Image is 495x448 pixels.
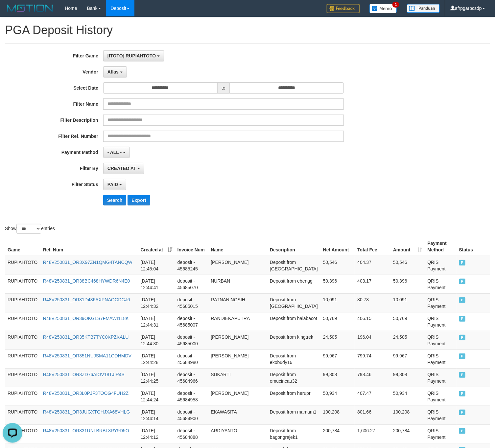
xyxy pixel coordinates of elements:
[267,293,320,312] td: Deposit from [GEOGRAPHIC_DATA]
[208,424,267,443] td: ARDIYANTO
[425,387,457,406] td: QRIS Payment
[320,387,355,406] td: 50,934
[43,278,130,284] a: R48V250831_OR38BC468HYWDR6N4E0
[425,237,457,256] th: Payment Method
[138,312,175,331] td: [DATE] 12:44:31
[425,406,457,424] td: QRIS Payment
[267,256,320,275] td: Deposit from [GEOGRAPHIC_DATA]
[267,350,320,368] td: Deposit from ekobudy16
[43,353,131,358] a: R48V250831_OR351NUJSMA11ODHMDV
[267,406,320,424] td: Deposit from mamam1
[392,2,399,8] span: 1
[175,312,208,331] td: deposit - 45685007
[320,406,355,424] td: 100,208
[5,275,40,293] td: RUPIAHTOTO
[390,256,425,275] td: 50,546
[320,293,355,312] td: 10,091
[208,368,267,387] td: SUKARTI
[267,237,320,256] th: Description
[459,372,466,378] span: PAID
[5,224,55,234] label: Show entries
[369,4,397,13] img: Button%20Memo.svg
[267,275,320,293] td: Deposit from ebengg
[390,331,425,350] td: 24,505
[138,387,175,406] td: [DATE] 12:44:24
[459,410,466,415] span: PAID
[355,424,390,443] td: 1,606.27
[267,387,320,406] td: Deposit from herupr
[5,237,40,256] th: Game
[390,293,425,312] td: 10,091
[320,350,355,368] td: 99,967
[208,312,267,331] td: RANDIEKAPUTRA
[43,316,129,321] a: R48V250831_OR39OKGLS7FMAWI1L8K
[459,391,466,396] span: PAID
[43,409,130,415] a: R48V250831_OR3JUGXTGHJXA68VHLG
[103,66,127,77] button: Atlas
[5,312,40,331] td: RUPIAHTOTO
[267,331,320,350] td: Deposit from kingtrek
[175,256,208,275] td: deposit - 45685245
[138,331,175,350] td: [DATE] 12:44:30
[43,391,129,396] a: R48V250831_OR3L0PJF3TOOG4FUH2Z
[103,179,126,190] button: PAID
[208,237,267,256] th: Name
[390,387,425,406] td: 50,934
[43,428,129,433] a: R48V250831_OR331UNLBRBL3RY9D5O
[208,275,267,293] td: NURBAN
[175,368,208,387] td: deposit - 45684966
[107,166,136,171] span: CREATED AT
[43,372,125,377] a: R48V250831_OR3ZD76AIOV18TJIR4S
[459,297,466,303] span: PAID
[390,237,425,256] th: Amount: activate to sort column ascending
[5,406,40,424] td: RUPIAHTOTO
[175,406,208,424] td: deposit - 45684900
[138,406,175,424] td: [DATE] 12:44:14
[267,424,320,443] td: Deposit from bagongrajek1
[138,368,175,387] td: [DATE] 12:44:25
[175,331,208,350] td: deposit - 45685000
[175,237,208,256] th: Invoice Num
[459,260,466,266] span: PAID
[320,331,355,350] td: 24,505
[320,424,355,443] td: 200,784
[5,24,490,37] h1: PGA Deposit History
[355,312,390,331] td: 406.15
[425,312,457,331] td: QRIS Payment
[267,312,320,331] td: Deposit from halabacot
[425,368,457,387] td: QRIS Payment
[208,256,267,275] td: [PERSON_NAME]
[138,293,175,312] td: [DATE] 12:44:32
[208,350,267,368] td: [PERSON_NAME]
[355,368,390,387] td: 798.46
[407,4,440,13] img: panduan.png
[208,331,267,350] td: [PERSON_NAME]
[40,237,138,256] th: Ref. Num
[138,256,175,275] td: [DATE] 12:45:04
[355,406,390,424] td: 801.66
[103,50,164,61] button: [ITOTO] RUPIAHTOTO
[43,260,132,265] a: R48V250831_OR3X97ZN1QMG4TANCQW
[390,312,425,331] td: 50,769
[320,275,355,293] td: 50,396
[208,387,267,406] td: [PERSON_NAME]
[425,275,457,293] td: QRIS Payment
[355,275,390,293] td: 403.17
[103,147,130,158] button: - ALL -
[5,256,40,275] td: RUPIAHTOTO
[208,293,267,312] td: RATNANINGSIH
[459,353,466,359] span: PAID
[175,424,208,443] td: deposit - 45684888
[459,428,466,434] span: PAID
[459,335,466,340] span: PAID
[3,3,22,22] button: Open LiveChat chat widget
[107,53,156,58] span: [ITOTO] RUPIAHTOTO
[107,150,122,155] span: - ALL -
[390,275,425,293] td: 50,396
[128,195,150,205] button: Export
[425,424,457,443] td: QRIS Payment
[103,163,145,174] button: CREATED AT
[267,368,320,387] td: Deposit from emucincau32
[138,237,175,256] th: Created at: activate to sort column ascending
[355,331,390,350] td: 196.04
